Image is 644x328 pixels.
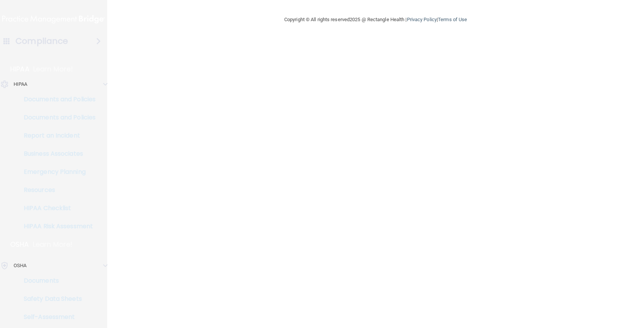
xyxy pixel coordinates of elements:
p: Business Associates [5,150,108,158]
p: Report an Incident [5,132,108,139]
img: PMB logo [2,12,105,27]
p: Documents and Policies [5,114,108,121]
p: Learn More! [33,240,73,249]
p: Emergency Planning [5,168,108,176]
p: HIPAA [10,65,29,74]
h4: Compliance [15,36,68,46]
p: OSHA [14,261,26,270]
p: Documents [5,277,108,285]
p: Safety Data Sheets [5,295,108,303]
a: Terms of Use [438,17,467,22]
p: Resources [5,186,108,194]
a: Privacy Policy [407,17,437,22]
p: OSHA [10,240,29,249]
p: Learn More! [33,65,73,74]
p: HIPAA Checklist [5,204,108,212]
div: Copyright © All rights reserved 2025 @ Rectangle Health | | [238,8,513,32]
p: HIPAA Risk Assessment [5,223,108,230]
p: HIPAA [14,80,28,89]
p: Documents and Policies [5,96,108,103]
p: Self-Assessment [5,313,108,321]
